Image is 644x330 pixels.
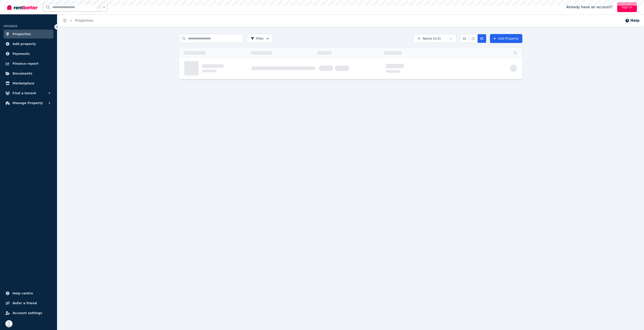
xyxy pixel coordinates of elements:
[7,4,38,11] img: RentBetter
[477,34,486,43] button: Expanded list view
[13,100,43,106] span: Manage Property
[13,300,37,306] span: Refer a friend
[413,34,456,43] button: Name (A-Z)
[4,299,53,308] a: Refer a friend
[4,49,53,58] a: Payments
[625,18,640,23] button: Help
[4,25,18,28] span: ORGANISE
[13,81,34,86] span: Marketplace
[13,71,32,76] span: Documents
[4,289,53,298] a: Help centre
[490,34,522,43] a: Add Property
[423,36,441,41] span: Name (A-Z)
[4,69,53,78] a: Documents
[4,99,53,107] button: Manage Property
[469,34,478,43] button: Compact list view
[247,34,273,43] button: Filter
[251,36,264,41] span: Filter
[4,309,53,317] a: Account settings
[460,34,469,43] button: Card view
[4,79,53,88] a: Marketplace
[13,51,30,56] span: Payments
[13,90,36,96] span: Find a tenant
[13,41,36,47] span: Add property
[57,14,99,27] nav: Breadcrumb
[4,30,53,39] a: Properties
[13,291,33,296] span: Help centre
[4,39,53,48] a: Add property
[4,59,53,68] a: Finance report
[617,2,637,12] a: Sign In
[13,61,38,66] span: Finance report
[460,34,486,43] div: View options
[13,31,31,37] span: Properties
[75,18,93,23] a: Properties
[4,89,53,98] button: Find a tenant
[103,5,105,9] span: k
[566,4,613,10] span: Already have an account?
[13,310,42,316] span: Account settings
